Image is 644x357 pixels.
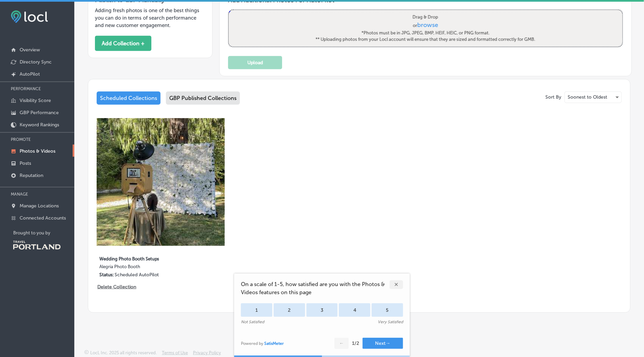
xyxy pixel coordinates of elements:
[20,160,31,166] p: Posts
[13,230,74,235] p: Brought to you by
[99,272,114,278] p: Status:
[99,252,196,264] label: Wedding Photo Booth Setups
[314,11,538,45] label: Drag & Drop or *Photos must be in JPG, JPEG, BMP, HEIF, HEIC, or PNG format. ** Uploading photos ...
[95,7,205,29] p: Adding fresh photos is one of the best things you can do in terms of search performance and new c...
[115,272,159,278] p: Scheduled AutoPilot
[339,303,370,317] div: 4
[417,21,438,28] span: browse
[390,280,403,289] div: ✕
[20,110,59,116] p: GBP Performance
[352,340,359,346] div: 1 / 2
[11,10,48,23] img: fda3e92497d09a02dc62c9cd864e3231.png
[90,350,157,355] p: Locl, Inc. 2025 all rights reserved.
[335,338,349,349] button: ←
[568,94,607,100] p: Soonest to Oldest
[363,338,403,349] button: Next→
[20,98,51,103] p: Visibility Score
[565,92,621,103] div: Soonest to Oldest
[20,215,66,221] p: Connected Accounts
[99,264,196,272] label: Alegria Photo Booth
[97,92,160,105] div: Scheduled Collections
[13,241,60,250] img: Travel Portland
[20,47,40,53] p: Overview
[95,36,151,51] button: Add Collection +
[20,148,55,154] p: Photos & Videos
[20,122,59,128] p: Keyword Rankings
[372,303,403,317] div: 5
[20,59,52,65] p: Directory Sync
[545,94,561,100] p: Sort By
[378,320,403,324] div: Very Satisfied
[241,303,272,317] div: 1
[306,303,338,317] div: 3
[20,173,43,178] p: Reputation
[274,303,305,317] div: 2
[97,118,225,246] img: Collection thumbnail
[166,92,240,105] div: GBP Published Collections
[241,320,264,324] div: Not Satisfied
[20,71,40,77] p: AutoPilot
[264,341,284,346] a: SatisMeter
[20,203,59,209] p: Manage Locations
[241,341,284,346] div: Powered by
[228,56,282,69] button: Upload
[241,280,390,297] span: On a scale of 1-5, how satisfied are you with the Photos & Videos features on this page
[97,284,135,290] p: Delete Collection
